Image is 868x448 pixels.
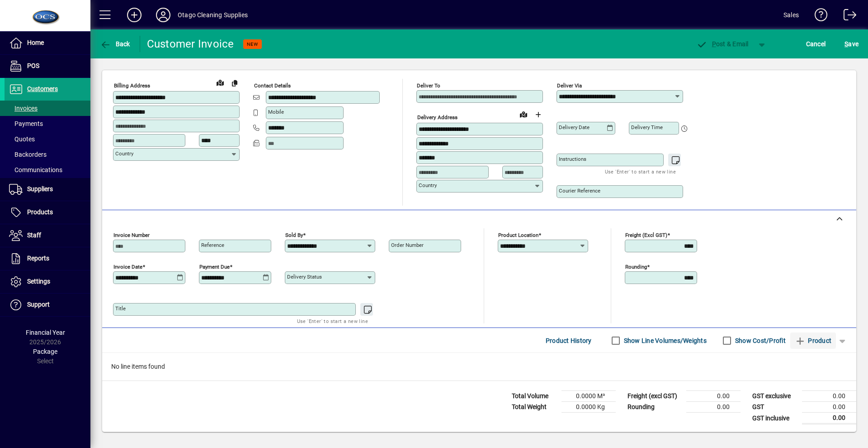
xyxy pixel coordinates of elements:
label: Show Line Volumes/Weights [622,336,707,345]
span: Product [795,333,831,348]
span: Reports [27,255,49,262]
td: Total Volume [507,391,561,402]
button: Product History [542,332,595,349]
a: Products [5,201,90,224]
mat-label: Title [115,305,126,312]
a: Knowledge Base [808,2,828,31]
span: S [844,40,848,48]
td: GST inclusive [748,413,802,424]
span: Product History [546,333,592,348]
span: ost & Email [696,40,749,48]
button: Choose address [531,107,545,122]
button: Save [842,36,861,52]
td: Freight (excl GST) [623,391,686,402]
a: Communications [5,162,90,178]
span: Products [27,208,53,216]
a: POS [5,55,90,77]
span: Backorders [9,151,47,158]
mat-label: Deliver To [417,82,440,89]
span: Financial Year [26,329,65,336]
a: Quotes [5,131,90,147]
span: POS [27,62,39,69]
mat-label: Invoice date [113,264,142,270]
mat-label: Delivery status [287,274,322,280]
td: 0.00 [802,391,856,402]
div: Customer Invoice [147,37,234,51]
span: Staff [27,231,41,239]
a: Support [5,294,90,316]
mat-label: Deliver via [557,82,582,89]
span: Suppliers [27,185,53,193]
mat-label: Reference [201,242,224,248]
mat-hint: Use 'Enter' to start a new line [297,316,368,326]
div: Sales [783,8,799,22]
a: Logout [837,2,857,31]
span: Invoices [9,105,38,112]
a: Invoices [5,101,90,116]
span: Package [33,348,57,355]
a: Backorders [5,147,90,162]
mat-label: Freight (excl GST) [625,232,667,238]
td: GST [748,402,802,413]
mat-label: Payment due [199,264,230,270]
mat-label: Country [115,150,133,157]
span: NEW [247,41,258,47]
mat-label: Delivery date [559,124,590,130]
button: Post & Email [692,36,753,52]
span: Customers [27,85,58,92]
span: P [712,40,716,48]
mat-hint: Use 'Enter' to start a new line [605,166,676,177]
td: 0.00 [802,402,856,413]
button: Product [790,332,836,349]
span: ave [844,37,859,51]
mat-label: Delivery time [631,124,663,130]
div: Otago Cleaning Supplies [178,8,248,22]
a: Suppliers [5,178,90,201]
app-page-header-button: Back [90,36,140,52]
mat-label: Invoice number [113,232,150,238]
mat-label: Instructions [559,156,586,162]
mat-label: Order number [391,242,424,248]
mat-label: Courier Reference [559,188,600,194]
a: Payments [5,116,90,131]
mat-label: Country [419,182,437,188]
span: Quotes [9,135,35,143]
td: Rounding [623,402,686,413]
td: 0.00 [802,413,856,424]
span: Home [27,39,44,46]
span: Payments [9,120,43,127]
button: Add [120,7,149,23]
label: Show Cost/Profit [733,336,786,345]
td: GST exclusive [748,391,802,402]
span: Settings [27,278,50,285]
a: View on map [516,107,531,121]
mat-label: Rounding [625,264,647,270]
span: Back [100,40,130,48]
div: No line items found [102,353,856,381]
a: Home [5,32,90,54]
mat-label: Sold by [285,232,303,238]
a: View on map [213,75,227,90]
span: Support [27,301,50,308]
td: 0.00 [686,391,741,402]
span: Communications [9,166,62,173]
mat-label: Mobile [268,109,284,115]
span: Cancel [806,37,826,51]
a: Settings [5,270,90,293]
button: Profile [149,7,178,23]
a: Staff [5,224,90,247]
mat-label: Product location [498,232,538,238]
td: 0.00 [686,402,741,413]
button: Copy to Delivery address [227,76,242,90]
td: Total Weight [507,402,561,413]
button: Back [98,36,132,52]
td: 0.0000 Kg [561,402,616,413]
a: Reports [5,247,90,270]
button: Cancel [804,36,828,52]
td: 0.0000 M³ [561,391,616,402]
